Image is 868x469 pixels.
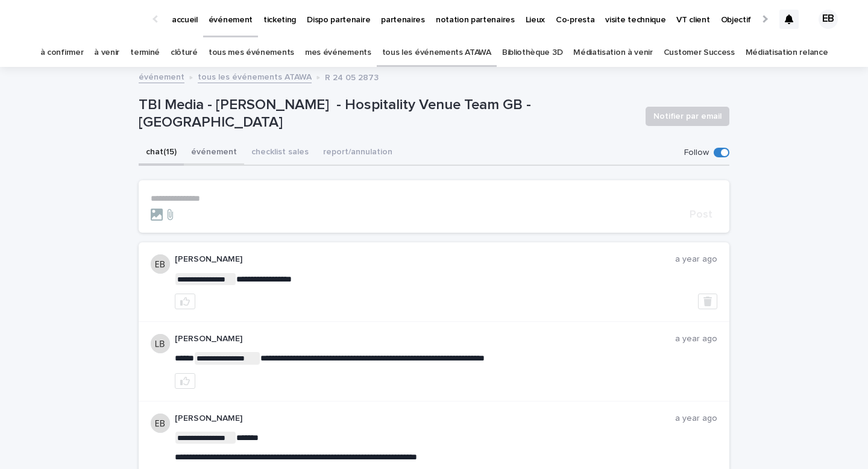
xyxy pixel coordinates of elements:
p: [PERSON_NAME] [175,414,675,424]
a: Médiatisation à venir [573,39,653,67]
span: Post [690,209,712,220]
button: événement [184,140,244,166]
a: à confirmer [40,39,84,67]
button: Post [685,209,717,220]
button: like this post [175,373,195,389]
a: à venir [94,39,119,67]
p: R 24 05 2873 [325,70,379,83]
a: mes événements [305,39,371,67]
button: Delete post [698,294,717,309]
button: checklist sales [244,140,316,166]
button: chat (15) [139,140,184,166]
p: a year ago [675,334,717,344]
button: like this post [175,294,195,309]
p: Follow [684,148,709,158]
a: tous mes événements [209,39,294,67]
a: clôturé [171,39,198,67]
p: [PERSON_NAME] [175,254,675,265]
a: terminé [130,39,160,67]
a: tous les événements ATAWA [198,69,312,83]
a: Customer Success [664,39,735,67]
p: TBI Media - [PERSON_NAME] - Hospitality Venue Team GB - [GEOGRAPHIC_DATA] [139,96,636,131]
span: Notifier par email [653,110,722,122]
a: événement [139,69,184,83]
p: [PERSON_NAME] [175,334,675,344]
p: a year ago [675,414,717,424]
a: Bibliothèque 3D [502,39,562,67]
a: tous les événements ATAWA [382,39,491,67]
button: Notifier par email [646,107,729,126]
a: Médiatisation relance [746,39,828,67]
img: Ls34BcGeRexTGTNfXpUC [24,7,141,31]
button: report/annulation [316,140,400,166]
p: a year ago [675,254,717,265]
div: EB [819,10,838,29]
